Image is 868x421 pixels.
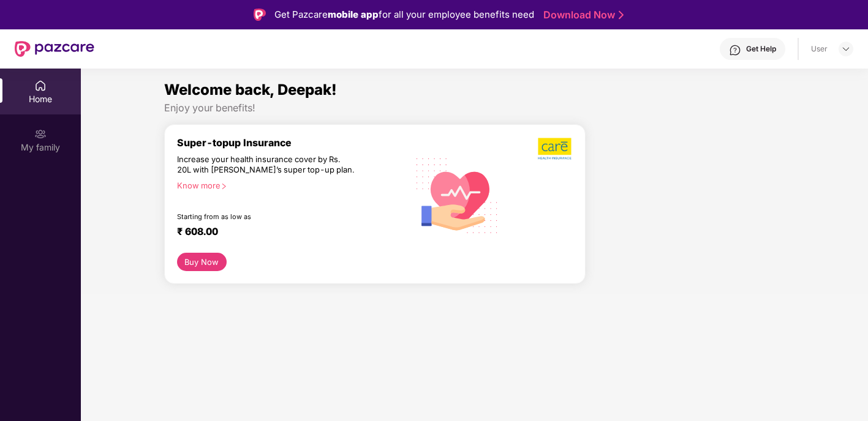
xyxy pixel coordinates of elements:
[177,154,355,175] div: Increase your health insurance cover by Rs. 20L with [PERSON_NAME]’s super top-up plan.
[328,9,379,20] strong: mobile app
[221,183,227,190] span: right
[177,181,401,189] div: Know more
[729,44,741,56] img: svg+xml;base64,PHN2ZyBpZD0iSGVscC0zMngzMiIgeG1sbnM9Imh0dHA6Ly93d3cudzMub3JnLzIwMDAvc3ZnIiB3aWR0aD...
[177,253,227,270] button: Buy Now
[538,137,573,160] img: b5dec4f62d2307b9de63beb79f102df3.png
[177,212,356,221] div: Starting from as low as
[746,44,776,54] div: Get Help
[274,7,534,22] div: Get Pazcare for all your employee benefits need
[177,137,408,149] div: Super-topup Insurance
[841,44,851,54] img: svg+xml;base64,PHN2ZyBpZD0iRHJvcGRvd24tMzJ4MzIiIHhtbG5zPSJodHRwOi8vd3d3LnczLm9yZy8yMDAwL3N2ZyIgd2...
[164,102,785,114] div: Enjoy your benefits!
[164,81,337,99] span: Welcome back, Deepak!
[34,80,47,92] img: svg+xml;base64,PHN2ZyBpZD0iSG9tZSIgeG1sbnM9Imh0dHA6Ly93d3cudzMub3JnLzIwMDAvc3ZnIiB3aWR0aD0iMjAiIG...
[543,9,620,21] a: Download Now
[15,41,94,57] img: New Pazcare Logo
[408,144,507,245] img: svg+xml;base64,PHN2ZyB4bWxucz0iaHR0cDovL3d3dy53My5vcmcvMjAwMC9zdmciIHhtbG5zOnhsaW5rPSJodHRwOi8vd3...
[34,128,47,140] img: svg+xml;base64,PHN2ZyB3aWR0aD0iMjAiIGhlaWdodD0iMjAiIHZpZXdCb3g9IjAgMCAyMCAyMCIgZmlsbD0ibm9uZSIgeG...
[619,9,624,21] img: Stroke
[811,44,828,54] div: User
[254,9,266,21] img: Logo
[177,226,396,240] div: ₹ 608.00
